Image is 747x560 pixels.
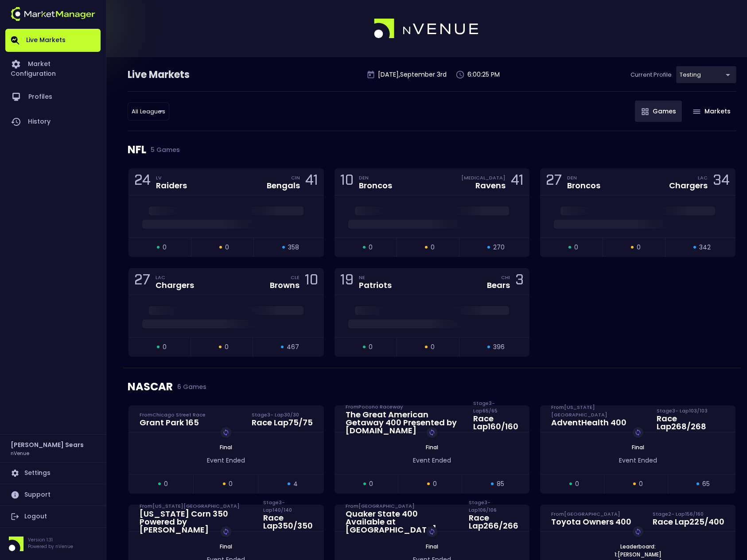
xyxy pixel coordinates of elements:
p: Current Profile [630,70,672,79]
span: 0 [163,342,167,352]
div: LAC [698,174,708,181]
a: Support [5,484,101,506]
div: Stage 3 - Lap 106 / 106 [469,506,518,513]
div: CHI [501,274,510,281]
div: CIN [291,174,300,181]
span: 0 [639,479,643,489]
div: Race Lap 75 / 75 [252,419,313,427]
span: 0 [574,243,578,252]
h2: [PERSON_NAME] Sears [11,440,84,450]
div: NASCAR [128,368,736,405]
div: Toyota Owners 400 [551,518,631,526]
div: Stage 3 - Lap 140 / 140 [263,506,313,513]
span: 6 Games [173,383,206,390]
img: logo [11,7,95,21]
div: Race Lap 225 / 400 [653,518,724,526]
p: Version 1.31 [28,537,73,543]
span: 4 [293,479,298,489]
p: [DATE] , September 3 rd [378,70,447,79]
div: 3 [515,273,524,290]
span: 0 [433,479,437,489]
div: DEN [359,174,392,181]
div: 19 [340,273,354,290]
span: Final [217,543,235,550]
span: 0 [225,243,229,252]
span: Leaderboard: [618,543,658,551]
span: Event Ended [619,456,657,465]
div: Bears [487,281,510,289]
span: 342 [699,243,711,252]
span: 0 [225,342,229,352]
div: Chargers [669,182,708,190]
a: Market Configuration [5,52,101,85]
div: Chargers [156,281,194,289]
div: From Pocono Raceway [346,403,463,410]
div: 34 [713,174,730,190]
span: 358 [288,243,299,252]
div: [MEDICAL_DATA] [461,174,506,181]
img: replayImg [222,429,230,436]
span: 65 [702,479,710,489]
div: [US_STATE] Corn 350 Powered by [PERSON_NAME] [140,510,253,534]
span: 0 [163,243,167,252]
span: Final [423,443,441,451]
div: LAC [156,274,194,281]
span: 396 [493,342,505,352]
img: replayImg [428,429,436,436]
div: From [GEOGRAPHIC_DATA] [551,510,631,517]
div: Stage 3 - Lap 103 / 103 [657,407,724,414]
h3: nVenue [11,450,29,456]
a: History [5,109,101,134]
span: 5 Games [146,146,180,153]
span: 0 [637,243,641,252]
p: Powered by nVenue [28,543,73,550]
div: From [US_STATE][GEOGRAPHIC_DATA] [140,502,253,509]
div: 24 [134,174,151,190]
span: 0 [431,342,435,352]
img: logo [374,19,479,39]
div: NE [359,274,392,281]
div: 27 [546,174,562,190]
img: replayImg [222,528,230,535]
a: Settings [5,463,101,484]
div: Grant Park 165 [140,419,206,427]
a: Logout [5,506,101,527]
button: Games [635,101,682,122]
span: 0 [431,243,435,252]
span: 0 [164,479,168,489]
div: AdventHealth 400 [551,419,646,427]
button: Markets [686,101,736,122]
div: Stage 3 - Lap 30 / 30 [252,411,313,418]
div: 10 [305,273,318,290]
div: NFL [128,131,736,168]
a: Live Markets [5,29,101,52]
div: Race Lap 350 / 350 [263,514,313,530]
div: 41 [511,174,524,190]
span: 1: [PERSON_NAME] [612,551,664,559]
span: Event Ended [207,456,245,465]
div: LV [156,174,187,181]
div: testing [128,102,169,121]
div: Stage 3 - Lap 65 / 65 [473,407,518,414]
div: 41 [305,174,318,190]
p: 6:00:25 PM [467,70,500,79]
a: Profiles [5,85,101,109]
div: Broncos [567,182,600,190]
div: 27 [134,273,150,290]
div: From [GEOGRAPHIC_DATA] [346,502,459,509]
div: Browns [270,281,300,289]
div: Ravens [475,182,506,190]
span: 0 [575,479,579,489]
img: replayImg [634,528,642,535]
div: Version 1.31Powered by nVenue [5,537,101,551]
img: replayImg [428,528,436,535]
span: 270 [493,243,505,252]
span: 467 [287,342,299,352]
div: CLE [291,274,300,281]
div: 10 [340,174,354,190]
span: 85 [497,479,504,489]
span: 0 [369,342,373,352]
span: 0 [369,479,373,489]
div: Bengals [267,182,300,190]
span: Final [423,543,441,550]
